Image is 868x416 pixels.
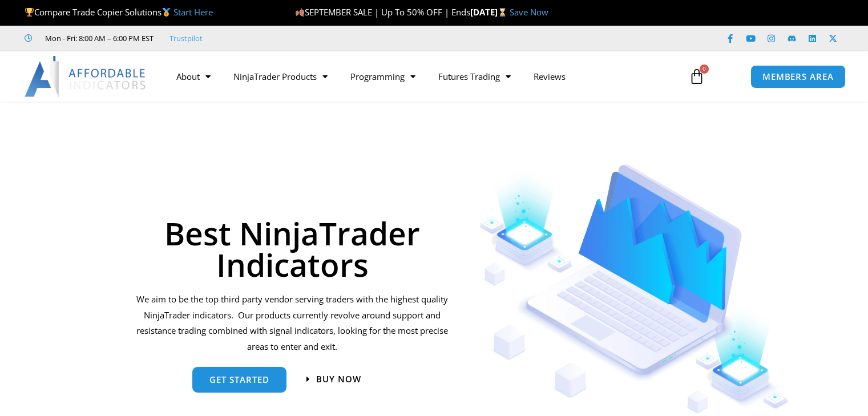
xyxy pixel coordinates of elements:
p: We aim to be the top third party vendor serving traders with the highest quality NinjaTrader indi... [135,292,450,355]
a: get started [192,367,286,393]
a: Buy now [306,375,361,383]
a: 0 [672,60,722,93]
span: Buy now [316,375,361,383]
span: get started [209,375,269,384]
span: SEPTEMBER SALE | Up To 50% OFF | Ends [295,6,470,18]
h1: Best NinjaTrader Indicators [135,217,450,280]
a: Save Now [510,6,548,18]
a: About [165,63,222,90]
a: Start Here [173,6,213,18]
a: MEMBERS AREA [750,65,846,88]
img: 🍂 [296,8,304,17]
span: 0 [700,64,709,74]
a: NinjaTrader Products [222,63,339,90]
span: Compare Trade Copier Solutions [25,6,213,18]
nav: Menu [165,63,677,90]
a: Trustpilot [169,31,203,45]
img: 🏆 [25,8,34,17]
img: 🥇 [162,8,171,17]
span: Mon - Fri: 8:00 AM – 6:00 PM EST [42,31,154,45]
a: Futures Trading [427,63,522,90]
strong: [DATE] [470,6,510,18]
span: MEMBERS AREA [762,72,834,81]
img: Indicators 1 | Affordable Indicators – NinjaTrader [479,164,789,414]
a: Reviews [522,63,577,90]
img: ⌛ [498,8,507,17]
img: LogoAI | Affordable Indicators – NinjaTrader [25,56,147,97]
a: Programming [339,63,427,90]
